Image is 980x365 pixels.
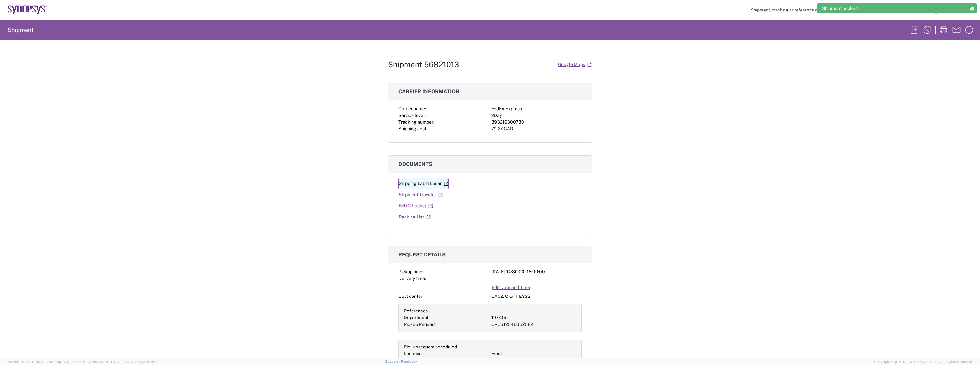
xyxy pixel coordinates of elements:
[130,360,157,364] span: [DATE] 09:58:55
[746,4,911,16] input: Shipment, tracking or reference number
[398,200,433,211] a: Bill Of Lading
[385,360,401,363] a: Support
[491,268,582,275] div: [DATE] 14:30:00 - 18:00:00
[491,293,582,300] div: CA02, CIO, IT ESS21
[8,360,85,364] span: Server: 2025.19.0-192a4753216
[491,105,582,112] div: FedEx Express
[398,106,426,111] span: Carrier name:
[404,314,489,321] div: Department
[398,276,426,281] span: Delivery time:
[491,119,582,125] div: 393216300730
[491,321,576,328] div: CPU612546052582
[398,269,423,274] span: Pickup time:
[59,360,85,364] span: [DATE] 10:05:38
[558,59,592,70] a: Google Maps
[398,113,426,118] span: Service level:
[388,60,459,69] h1: Shipment 56821013
[491,358,502,363] span: Suite
[491,351,502,356] span: Front
[491,125,582,132] div: 79.27 CAD
[491,314,576,321] div: 110705
[404,308,428,313] span: References
[491,112,582,119] div: 2Day
[822,5,858,11] span: Shipment booked
[404,344,457,349] span: Pickup request scheduled
[398,294,422,299] span: Cost center
[398,189,443,200] a: Shipment Traveler
[88,360,157,364] span: Client: 2025.19.0-7f44ea7
[491,275,582,282] div: -
[404,358,430,363] span: Building part
[404,351,422,356] span: Location
[398,126,426,131] span: Shipping cost
[398,178,449,189] a: Shipping Label Laser
[8,26,33,34] h2: Shipment
[398,119,434,125] span: Tracking number:
[398,252,446,258] span: Request details
[404,321,489,328] div: Pickup Request
[491,282,530,293] a: Edit Date and Time
[398,161,432,167] span: Documents
[874,359,972,365] span: Copyright © [DATE]-[DATE] Agistix Inc., All Rights Reserved
[398,89,460,95] span: Carrier information
[401,360,417,363] a: Feedback
[398,211,431,223] a: Packing List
